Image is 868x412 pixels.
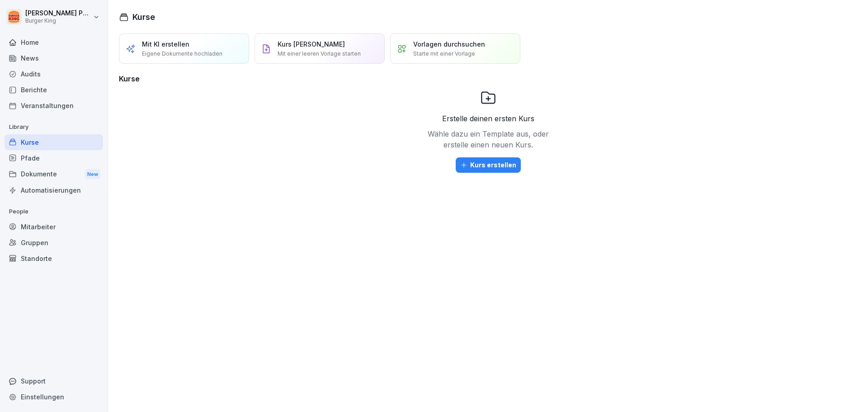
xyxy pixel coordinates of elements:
[142,50,222,58] p: Eigene Dokumente hochladen
[119,73,857,84] h3: Kurse
[5,82,103,98] a: Berichte
[5,166,103,183] a: DokumenteNew
[142,39,189,49] p: Mit KI erstellen
[5,50,103,66] a: News
[5,34,103,50] a: Home
[25,18,91,24] p: Burger King
[132,11,155,23] h1: Kurse
[5,120,103,134] p: Library
[5,182,103,198] a: Automatisierungen
[456,157,521,173] button: Kurs erstellen
[5,373,103,389] div: Support
[442,113,534,124] p: Erstelle deinen ersten Kurs
[5,134,103,150] a: Kurse
[413,50,475,58] p: Starte mit einer Vorlage
[5,235,103,251] a: Gruppen
[5,251,103,266] a: Standorte
[278,39,345,49] p: Kurs [PERSON_NAME]
[5,389,103,405] a: Einstellungen
[5,166,103,183] div: Dokumente
[25,9,91,17] p: [PERSON_NAME] Pecher
[5,204,103,219] p: People
[413,39,485,49] p: Vorlagen durchsuchen
[5,219,103,235] a: Mitarbeiter
[85,169,100,180] div: New
[5,98,103,114] a: Veranstaltungen
[5,66,103,82] a: Audits
[5,150,103,166] a: Pfade
[460,160,516,170] div: Kurs erstellen
[278,50,361,58] p: Mit einer leeren Vorlage starten
[425,128,552,150] p: Wähle dazu ein Template aus, oder erstelle einen neuen Kurs.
